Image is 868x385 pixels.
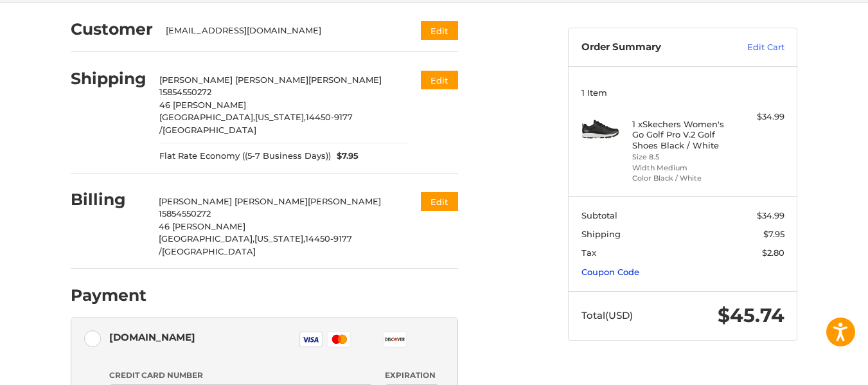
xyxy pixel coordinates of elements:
h2: Shipping [71,69,146,89]
label: Credit Card Number [109,370,373,381]
h2: Billing [71,190,146,210]
span: [PERSON_NAME] [308,75,382,85]
span: Subtotal [581,210,617,220]
span: Total (USD) [581,309,633,321]
span: [PERSON_NAME] [PERSON_NAME] [159,75,308,85]
span: 15854550272 [159,87,211,97]
span: Tax [581,247,596,258]
span: [US_STATE], [254,233,305,244]
h3: 1 Item [581,87,784,98]
button: Edit [421,71,458,89]
label: Expiration [385,370,438,381]
span: [US_STATE], [255,112,306,122]
button: Edit [421,192,458,211]
h2: Customer [71,19,153,39]
span: [GEOGRAPHIC_DATA], [159,112,255,122]
span: 14450-9177 / [159,112,353,135]
span: [GEOGRAPHIC_DATA] [163,125,256,135]
span: $45.74 [718,303,784,327]
span: 46 [PERSON_NAME] [159,221,245,231]
span: [PERSON_NAME] [308,196,381,206]
span: [PERSON_NAME] [PERSON_NAME] [159,196,308,206]
span: $34.99 [757,210,784,220]
button: Edit [421,21,458,40]
div: $34.99 [734,111,784,123]
span: 15854550272 [159,208,211,219]
h4: 1 x Skechers Women's Go Golf Pro V.2 Golf Shoes Black / White [632,119,731,150]
div: [DOMAIN_NAME] [109,327,195,348]
span: $7.95 [763,229,784,239]
li: Size 8.5 [632,152,731,163]
li: Color Black / White [632,173,731,184]
h3: Order Summary [581,41,720,54]
div: [EMAIL_ADDRESS][DOMAIN_NAME] [166,24,396,37]
span: $7.95 [331,150,359,163]
span: [GEOGRAPHIC_DATA] [162,246,256,256]
li: Width Medium [632,163,731,174]
span: [GEOGRAPHIC_DATA], [159,233,254,244]
span: Shipping [581,229,621,239]
span: $2.80 [762,247,784,258]
a: Edit Cart [720,41,784,54]
iframe: Google Customer Reviews [762,350,868,385]
span: 46 [PERSON_NAME] [159,100,246,110]
span: Flat Rate Economy ((5-7 Business Days)) [159,150,331,163]
span: 14450-9177 / [159,233,352,256]
h2: Payment [71,285,146,305]
a: Coupon Code [581,267,639,277]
